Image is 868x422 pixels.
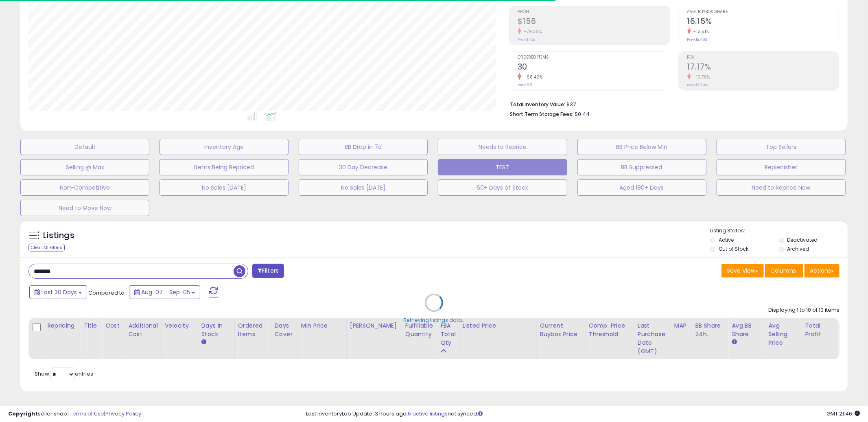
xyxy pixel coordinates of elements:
[404,317,465,324] div: Retrieving listings data..
[687,62,839,73] h2: 17.17%
[8,410,38,418] strong: Copyright
[299,139,428,155] button: BB Drop in 7d
[826,410,860,418] span: 2025-10-6 21:46 GMT
[518,37,535,42] small: Prev: $758
[70,410,104,418] a: Terms of Use
[521,74,543,80] small: -68.42%
[687,17,839,28] h2: 16.15%
[577,179,706,196] button: Aged 180+ Days
[438,159,567,175] button: TEST
[691,74,711,80] small: -10.76%
[577,139,706,155] button: BB Price Below Min
[518,62,669,73] h2: 30
[518,83,532,87] small: Prev: 95
[691,28,710,35] small: -12.51%
[299,179,428,196] button: No Sales [DATE]
[438,179,567,196] button: 60+ Days of Stock
[510,111,573,118] b: Short Term Storage Fees:
[408,410,448,418] a: 6 active listings
[299,159,428,175] button: 30 Day Decrease
[160,179,289,196] button: No Sales [DATE]
[20,200,149,216] button: Need to Move Now
[20,139,149,155] button: Default
[20,179,149,196] button: Non-Competitive
[717,179,846,196] button: Need to Reprice Now
[518,17,669,28] h2: $156
[306,410,860,418] div: Last InventoryLab Update: 3 hours ago, not synced.
[518,10,669,14] span: Profit
[438,139,567,155] button: Needs to Reprice
[687,83,708,87] small: Prev: 19.24%
[577,159,706,175] button: BB Suppressed
[160,159,289,175] button: Items Being Repriced
[717,159,846,175] button: Replenisher
[521,28,542,35] small: -79.38%
[20,159,149,175] button: Selling @ Max
[717,139,846,155] button: Top Sellers
[575,110,590,118] span: $0.44
[518,55,669,60] span: Ordered Items
[687,10,839,14] span: Avg. Buybox Share
[510,101,565,108] b: Total Inventory Value:
[160,139,289,155] button: Inventory Age
[8,410,141,418] div: seller snap | |
[687,55,839,60] span: ROI
[687,37,708,42] small: Prev: 18.46%
[510,99,833,109] li: $37
[105,410,141,418] a: Privacy Policy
